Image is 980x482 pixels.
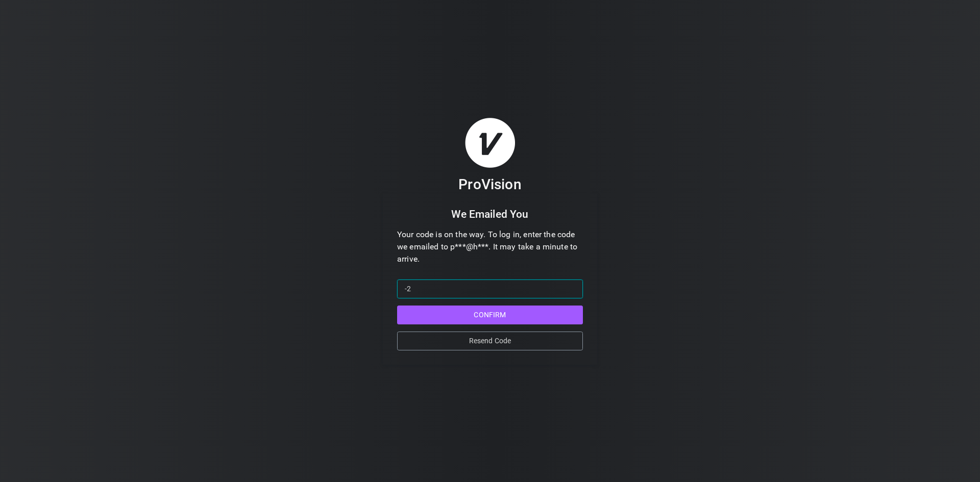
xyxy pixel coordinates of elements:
h4: We Emailed You [397,208,583,221]
input: Enter your Confirmation Code [397,280,583,298]
button: Confirm [397,306,583,324]
button: Resend Code [397,332,583,350]
p: Your code is on the way. To log in, enter the code we emailed to p***@h***. It may take a minute ... [397,229,583,265]
h3: ProVision [458,175,521,193]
